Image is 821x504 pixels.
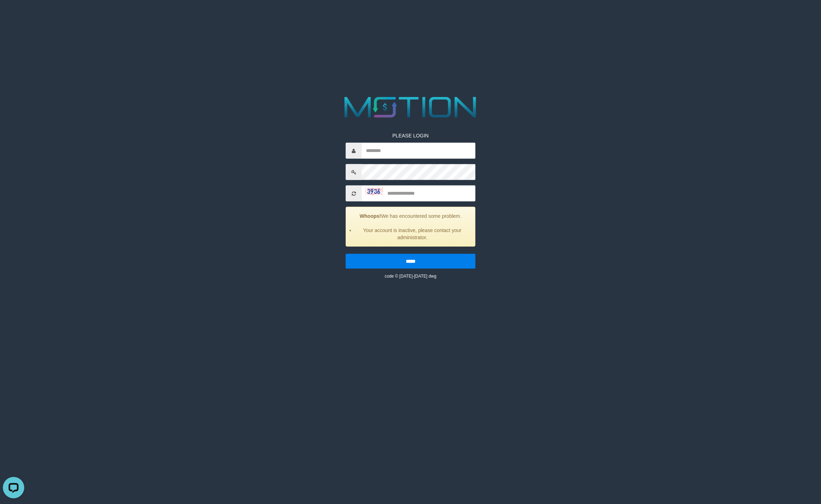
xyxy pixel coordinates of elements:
img: MOTION_logo.png [339,93,482,121]
small: code © [DATE]-[DATE] dwg [384,274,436,279]
img: captcha [365,188,383,195]
strong: Whoops! [360,213,381,219]
p: PLEASE LOGIN [346,132,475,139]
li: Your account is inactive, please contact your administrator. [355,227,470,241]
div: We has encountered some problem. [346,207,475,247]
button: Open LiveChat chat widget [3,3,24,24]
